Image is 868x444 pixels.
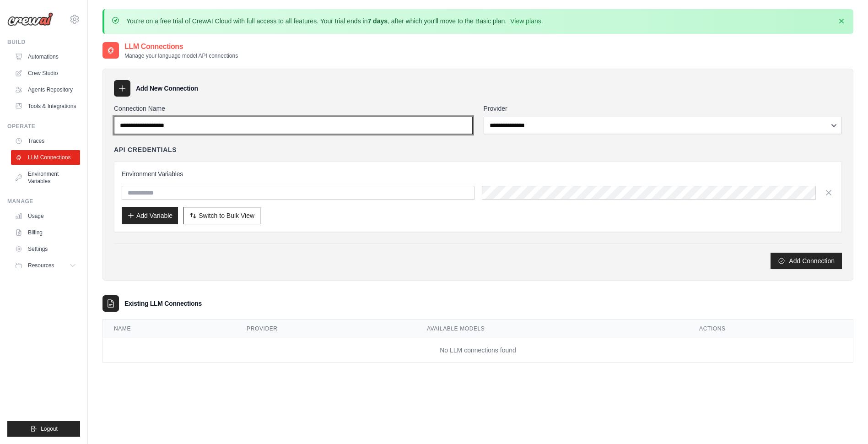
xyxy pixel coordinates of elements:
[114,104,473,113] label: Connection Name
[122,207,178,224] button: Add Variable
[416,319,688,338] th: Available Models
[126,16,543,26] p: You're on a free trial of CrewAI Cloud with full access to all features. Your trial ends in , aft...
[11,258,80,273] button: Resources
[11,49,80,64] a: Automations
[11,134,80,148] a: Traces
[11,82,80,97] a: Agents Repository
[11,209,80,223] a: Usage
[771,253,842,269] button: Add Connection
[103,338,853,363] td: No LLM connections found
[114,145,177,154] h4: API Credentials
[7,38,80,46] div: Build
[484,104,842,113] label: Provider
[11,242,80,256] a: Settings
[7,123,80,130] div: Operate
[11,66,80,81] a: Crew Studio
[28,262,54,269] span: Resources
[367,17,388,25] strong: 7 days
[41,425,58,433] span: Logout
[103,319,236,338] th: Name
[136,84,198,93] h3: Add New Connection
[124,299,202,308] h3: Existing LLM Connections
[11,167,80,189] a: Environment Variables
[183,207,260,224] button: Switch to Bulk View
[688,319,853,338] th: Actions
[7,421,80,437] button: Logout
[11,99,80,114] a: Tools & Integrations
[199,211,254,220] span: Switch to Bulk View
[236,319,416,338] th: Provider
[510,17,541,25] a: View plans
[122,169,834,179] h3: Environment Variables
[7,198,80,205] div: Manage
[124,52,238,60] p: Manage your language model API connections
[11,225,80,240] a: Billing
[7,12,53,26] img: Logo
[11,150,80,165] a: LLM Connections
[124,41,238,52] h2: LLM Connections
